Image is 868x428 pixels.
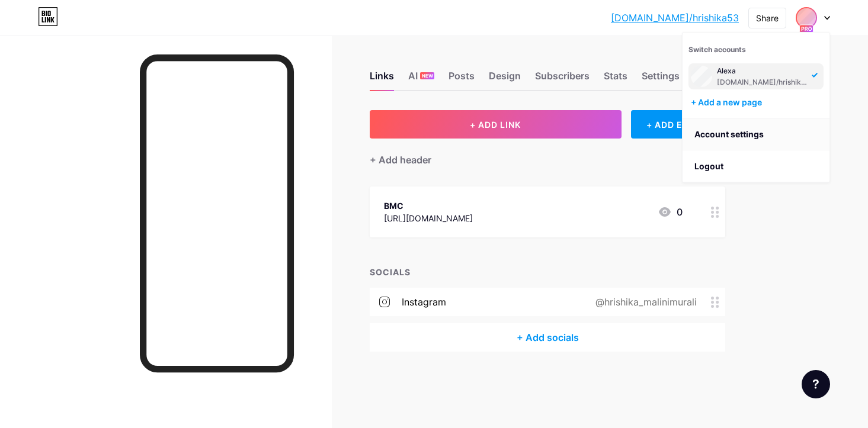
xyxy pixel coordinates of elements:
div: Subscribers [535,69,590,90]
div: Settings [642,69,680,90]
div: Share [756,12,779,24]
span: NEW [422,72,433,79]
div: 0 [658,205,683,219]
div: [URL][DOMAIN_NAME] [384,212,473,224]
div: BMC [384,199,473,212]
div: + Add header [370,153,431,167]
div: Stats [604,69,627,90]
div: [DOMAIN_NAME]/hrishika53 [717,78,808,87]
div: Design [489,69,521,90]
div: Posts [449,69,475,90]
button: + ADD LINK [370,110,622,139]
div: + Add a new page [691,96,824,108]
div: + Add socials [370,323,725,352]
div: @hrishika_malinimurali [576,295,711,309]
div: + ADD EMBED [631,110,725,139]
div: Alexa [717,66,808,76]
div: AI [408,69,434,90]
div: Links [370,69,394,90]
div: SOCIALS [370,266,725,278]
a: [DOMAIN_NAME]/hrishika53 [611,11,739,25]
a: Account settings [683,118,829,150]
div: instagram [402,295,446,309]
li: Logout [683,150,829,182]
span: Switch accounts [688,45,746,54]
span: + ADD LINK [470,120,521,130]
